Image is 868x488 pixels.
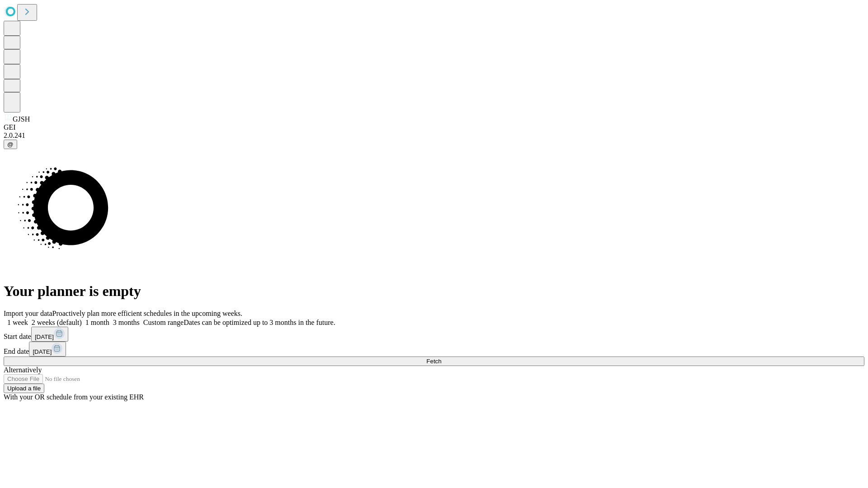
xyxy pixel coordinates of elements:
span: 3 months [113,319,140,326]
span: GJSH [13,115,30,123]
span: Import your data [4,310,52,317]
span: @ [7,141,14,148]
div: Start date [4,327,864,342]
span: 1 week [7,319,28,326]
span: Proactively plan more efficient schedules in the upcoming weeks. [52,310,242,317]
div: 2.0.241 [4,131,864,140]
button: Fetch [4,357,864,366]
button: [DATE] [31,327,68,342]
span: Dates can be optimized up to 3 months in the future. [184,319,335,326]
span: 1 month [85,319,109,326]
span: [DATE] [33,348,52,355]
span: [DATE] [35,333,54,340]
button: Upload a file [4,384,44,393]
div: End date [4,342,864,357]
span: With your OR schedule from your existing EHR [4,393,144,401]
div: GEI [4,123,864,131]
span: Fetch [426,358,441,365]
span: 2 weeks (default) [32,319,82,326]
button: @ [4,140,17,149]
span: Custom range [143,319,184,326]
h1: Your planner is empty [4,283,864,300]
span: Alternatively [4,366,42,374]
button: [DATE] [29,342,66,357]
